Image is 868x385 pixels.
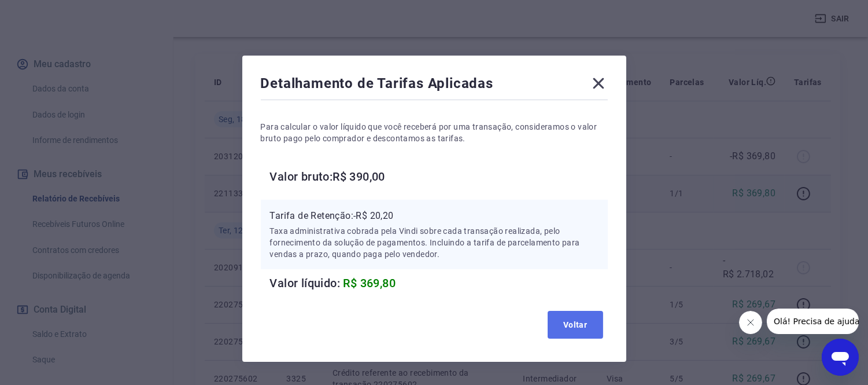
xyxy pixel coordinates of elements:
h6: Valor bruto: R$ 390,00 [270,167,608,186]
button: Voltar [548,311,603,339]
div: Detalhamento de Tarifas Aplicadas [261,74,608,97]
iframe: Fechar mensagem [739,311,762,334]
iframe: Mensagem da empresa [767,309,859,334]
span: Olá! Precisa de ajuda? [7,8,97,17]
h6: Valor líquido: [270,274,608,292]
p: Para calcular o valor líquido que você receberá por uma transação, consideramos o valor bruto pag... [261,121,608,144]
p: Taxa administrativa cobrada pela Vindi sobre cada transação realizada, pelo fornecimento da soluç... [270,225,599,260]
span: R$ 369,80 [343,276,396,290]
iframe: Botão para abrir a janela de mensagens [822,339,859,376]
p: Tarifa de Retenção: -R$ 20,20 [270,209,599,223]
